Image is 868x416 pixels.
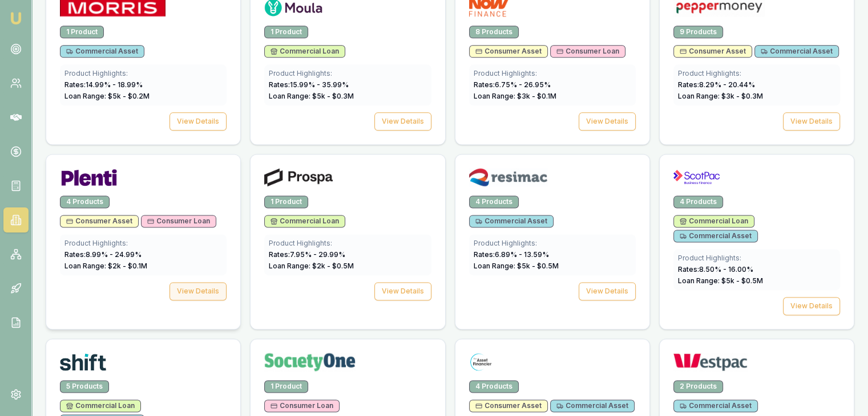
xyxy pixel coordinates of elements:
button: View Details [783,112,840,130]
a: Plenti logo4 ProductsConsumer AssetConsumer LoanProduct Highlights:Rates:8.99% - 24.99%Loan Range... [46,154,241,329]
div: 4 Products [469,380,519,393]
button: View Details [783,297,840,315]
button: View Details [169,282,227,300]
span: Commercial Asset [66,47,138,56]
img: emu-icon-u.png [9,11,23,25]
div: Product Highlights: [64,239,222,248]
span: Rates: 8.99 % - 24.99 % [64,250,142,259]
div: Product Highlights: [269,239,426,248]
img: Society One logo [264,353,356,371]
span: Rates: 6.75 % - 26.95 % [474,80,551,89]
span: Commercial Asset [680,401,752,410]
span: Loan Range: $ 5 k - $ 0.3 M [269,92,354,100]
div: Product Highlights: [678,69,835,78]
span: Consumer Asset [66,217,132,226]
img: The Asset Financier logo [469,353,493,371]
span: Consumer Loan [271,401,333,410]
div: 8 Products [469,26,519,38]
span: Loan Range: $ 2 k - $ 0.5 M [269,262,354,270]
span: Loan Range: $ 3 k - $ 0.3 M [678,92,763,100]
span: Loan Range: $ 3 k - $ 0.1 M [474,92,556,100]
span: Consumer Asset [680,47,746,56]
span: Consumer Asset [475,401,542,410]
div: Product Highlights: [269,69,426,78]
div: 1 Product [60,26,104,38]
img: ScotPac logo [673,168,720,186]
span: Commercial Loan [271,47,339,56]
div: Product Highlights: [474,239,631,248]
span: Loan Range: $ 2 k - $ 0.1 M [64,262,147,270]
span: Consumer Loan [147,217,210,226]
a: ScotPac logo4 ProductsCommercial LoanCommercial AssetProduct Highlights:Rates:8.50% - 16.00%Loan ... [659,154,854,329]
span: Commercial Loan [680,217,748,226]
div: 4 Products [469,195,519,208]
button: View Details [374,282,431,300]
span: Rates: 15.99 % - 35.99 % [269,80,349,89]
div: 4 Products [673,195,723,208]
img: Westpac logo [673,353,748,371]
div: Product Highlights: [64,69,222,78]
span: Loan Range: $ 5 k - $ 0.5 M [474,262,559,270]
div: 1 Product [264,380,308,393]
span: Commercial Asset [556,401,628,410]
div: 2 Products [673,380,723,393]
span: Rates: 7.95 % - 29.99 % [269,250,345,259]
div: 1 Product [264,195,308,208]
a: Prospa logo1 ProductCommercial LoanProduct Highlights:Rates:7.95% - 29.99%Loan Range: $2k - $0.5M... [250,154,445,329]
div: 4 Products [60,195,110,208]
button: View Details [374,112,431,130]
span: Commercial Asset [475,217,547,226]
img: Resimac logo [469,168,547,186]
div: 5 Products [60,380,109,393]
img: Shift logo [60,353,106,371]
button: View Details [579,112,636,130]
span: Rates: 8.29 % - 20.44 % [678,80,755,89]
span: Consumer Loan [556,47,619,56]
span: Rates: 14.99 % - 18.99 % [64,80,143,89]
div: Product Highlights: [474,69,631,78]
span: Rates: 6.89 % - 13.59 % [474,250,549,259]
div: Product Highlights: [678,254,835,263]
span: Consumer Asset [475,47,542,56]
button: View Details [169,112,227,130]
div: 9 Products [673,26,723,38]
div: 1 Product [264,26,308,38]
span: Loan Range: $ 5 k - $ 0.2 M [64,92,150,100]
span: Commercial Loan [66,401,135,410]
span: Rates: 8.50 % - 16.00 % [678,265,753,274]
span: Commercial Loan [271,217,339,226]
a: Resimac logo4 ProductsCommercial AssetProduct Highlights:Rates:6.89% - 13.59%Loan Range: $5k - $0... [455,154,650,329]
img: Plenti logo [60,168,118,186]
span: Commercial Asset [680,231,752,240]
span: Commercial Asset [761,47,833,56]
button: View Details [579,282,636,300]
span: Loan Range: $ 5 k - $ 0.5 M [678,276,763,285]
img: Prospa logo [264,168,333,186]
